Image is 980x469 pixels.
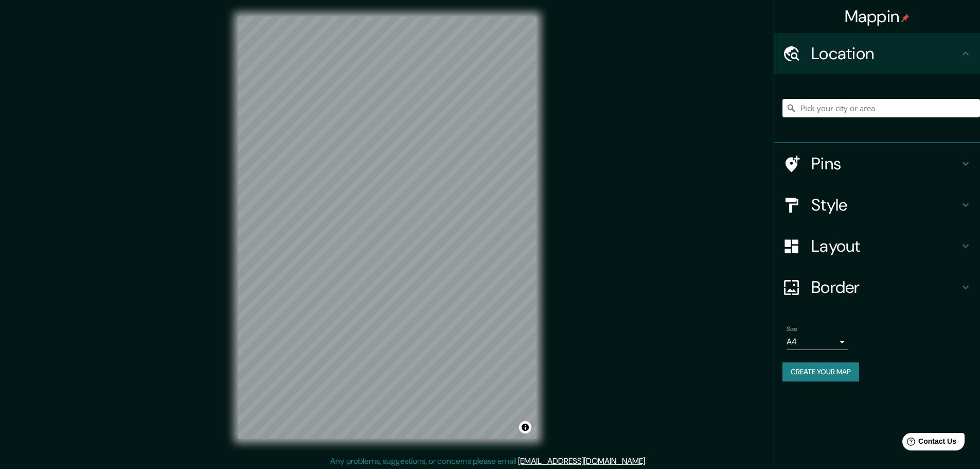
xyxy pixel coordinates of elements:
[811,43,959,64] h4: Location
[845,6,910,27] h4: Mappin
[519,421,531,433] button: Toggle attribution
[811,153,959,174] h4: Pins
[774,33,980,74] div: Location
[787,325,797,334] label: Size
[330,455,647,467] p: Any problems, suggestions, or concerns please email .
[648,455,650,467] div: .
[774,184,980,225] div: Style
[518,456,645,466] a: [EMAIL_ADDRESS][DOMAIN_NAME]
[888,429,969,458] iframe: Help widget launcher
[647,455,648,467] div: .
[782,362,859,381] button: Create your map
[782,99,980,117] input: Pick your city or area
[811,236,959,256] h4: Layout
[774,225,980,267] div: Layout
[901,14,910,22] img: pin-icon.png
[238,16,537,439] canvas: Map
[774,143,980,184] div: Pins
[774,267,980,308] div: Border
[811,277,959,298] h4: Border
[811,195,959,215] h4: Style
[787,334,848,350] div: A4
